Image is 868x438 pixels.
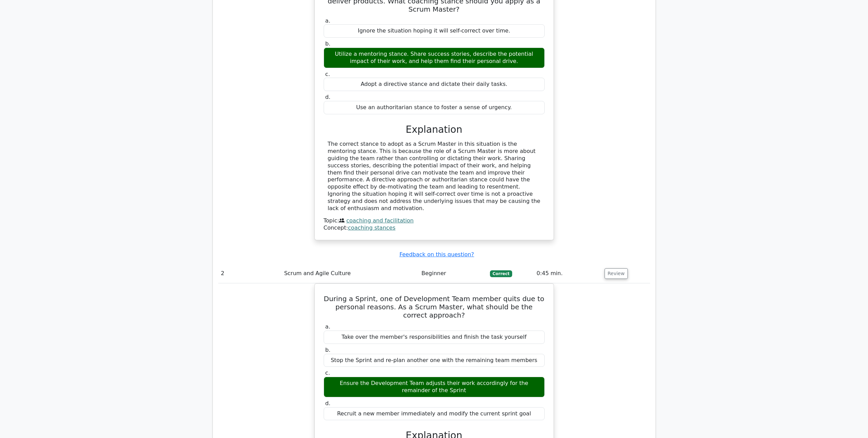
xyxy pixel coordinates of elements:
div: Use an authoritarian stance to foster a sense of urgency. [324,101,545,114]
span: c. [325,71,330,77]
div: Take over the member's responsibilities and finish the task yourself [324,331,545,344]
div: Utilize a mentoring stance. Share success stories, describe the potential impact of their work, a... [324,48,545,68]
div: Stop the Sprint and re-plan another one with the remaining team members [324,354,545,367]
div: Recruit a new member immediately and modify the current sprint goal [324,407,545,421]
div: Concept: [324,224,545,232]
td: 2 [218,264,282,283]
a: coaching stances [348,224,396,231]
a: Feedback on this question? [399,251,474,258]
span: b. [325,40,331,47]
td: 0:45 min. [534,264,601,283]
span: a. [325,17,331,24]
div: Adopt a directive stance and dictate their daily tasks. [324,78,545,91]
a: coaching and facilitation [346,217,414,224]
h5: During a Sprint, one of Development Team member quits due to personal reasons. As a Scrum Master,... [323,295,545,319]
td: Beginner [419,264,487,283]
span: a. [325,323,331,330]
span: c. [325,370,330,376]
div: The correct stance to adopt as a Scrum Master in this situation is the mentoring stance. This is ... [328,141,541,212]
span: d. [325,400,331,407]
div: Ensure the Development Team adjusts their work accordingly for the remainder of the Sprint [324,377,545,397]
span: d. [325,94,331,100]
div: Ignore the situation hoping it will self-correct over time. [324,24,545,38]
span: Correct [490,270,512,277]
td: Scrum and Agile Culture [281,264,418,283]
h3: Explanation [328,124,541,136]
button: Review [605,268,628,279]
div: Topic: [324,217,545,224]
span: b. [325,347,331,353]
